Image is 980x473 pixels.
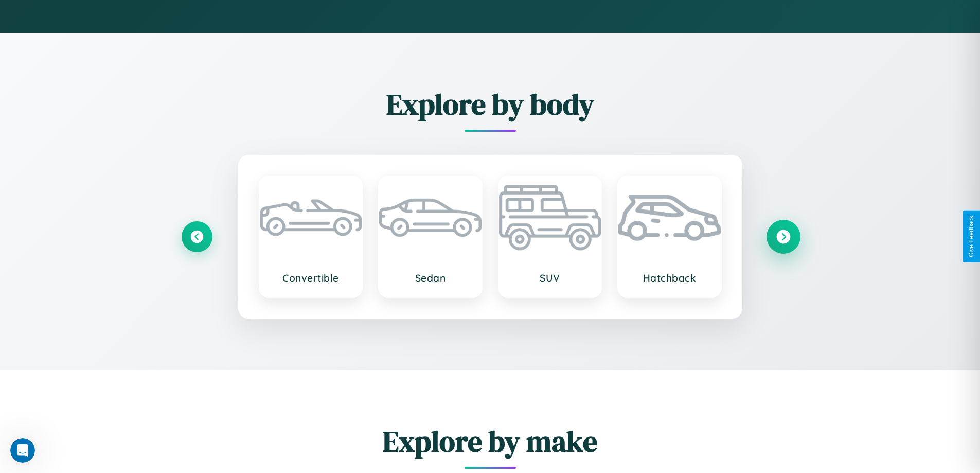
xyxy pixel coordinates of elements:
[629,272,710,284] h3: Hatchback
[509,272,591,284] h3: SUV
[968,216,975,257] div: Give Feedback
[270,272,352,284] h3: Convertible
[182,84,799,124] h2: Explore by body
[182,422,799,461] h2: Explore by make
[389,272,471,284] h3: Sedan
[10,438,35,463] iframe: Intercom live chat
